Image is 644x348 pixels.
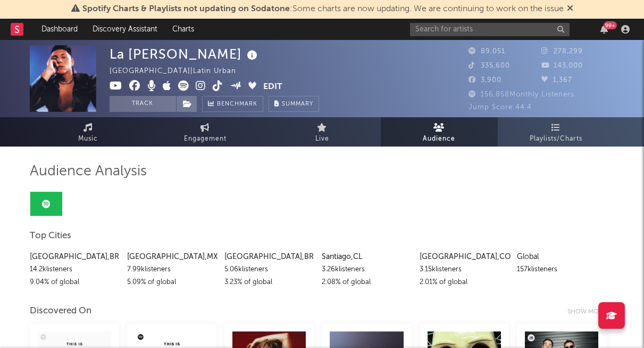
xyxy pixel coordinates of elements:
[420,276,509,289] div: 2.01 % of global
[567,305,615,318] div: Show more
[165,19,202,40] a: Charts
[469,48,505,55] span: 89,051
[224,263,314,276] div: 5.06k listeners
[224,250,314,263] div: [GEOGRAPHIC_DATA] , BR
[30,263,119,276] div: 14.2k listeners
[30,230,71,242] span: Top Cities
[30,276,119,289] div: 9.04 % of global
[498,117,615,147] a: Playlists/Charts
[517,263,606,276] div: 157k listeners
[567,5,573,13] span: Dismiss
[322,250,411,263] div: Santiago , CL
[530,133,582,145] span: Playlists/Charts
[82,5,564,13] span: : Some charts are now updating. We are continuing to work on the issue
[202,96,263,112] a: Benchmark
[30,305,91,318] div: Discovered On
[517,250,606,263] div: Global
[224,276,314,289] div: 3.23 % of global
[127,263,216,276] div: 7.99k listeners
[217,98,257,111] span: Benchmark
[604,21,617,29] div: 99 +
[381,117,498,147] a: Audience
[30,117,147,147] a: Music
[315,133,329,145] span: Live
[420,250,509,263] div: [GEOGRAPHIC_DATA] , CO
[410,23,570,36] input: Search for artists
[541,77,572,84] span: 1,367
[264,117,381,147] a: Live
[34,19,85,40] a: Dashboard
[322,276,411,289] div: 2.08 % of global
[423,133,455,145] span: Audience
[469,77,501,84] span: 3,900
[82,5,290,13] span: Spotify Charts & Playlists not updating on Sodatone
[469,62,510,69] span: 335,600
[600,25,608,34] button: 99+
[541,62,583,69] span: 143,000
[469,91,574,98] span: 156,858 Monthly Listeners
[541,48,583,55] span: 278,299
[469,104,532,111] span: Jump Score: 44.4
[30,250,119,263] div: [GEOGRAPHIC_DATA] , BR
[147,117,264,147] a: Engagement
[30,165,147,178] span: Audience Analysis
[269,96,319,112] button: Summary
[85,19,165,40] a: Discovery Assistant
[110,96,176,112] button: Track
[110,65,248,78] div: [GEOGRAPHIC_DATA] | Latin Urban
[322,263,411,276] div: 3.26k listeners
[263,80,282,94] button: Edit
[282,101,313,107] span: Summary
[184,133,227,145] span: Engagement
[127,276,216,289] div: 5.09 % of global
[110,45,260,63] div: La [PERSON_NAME]
[127,250,216,263] div: [GEOGRAPHIC_DATA] , MX
[420,263,509,276] div: 3.15k listeners
[78,133,98,145] span: Music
